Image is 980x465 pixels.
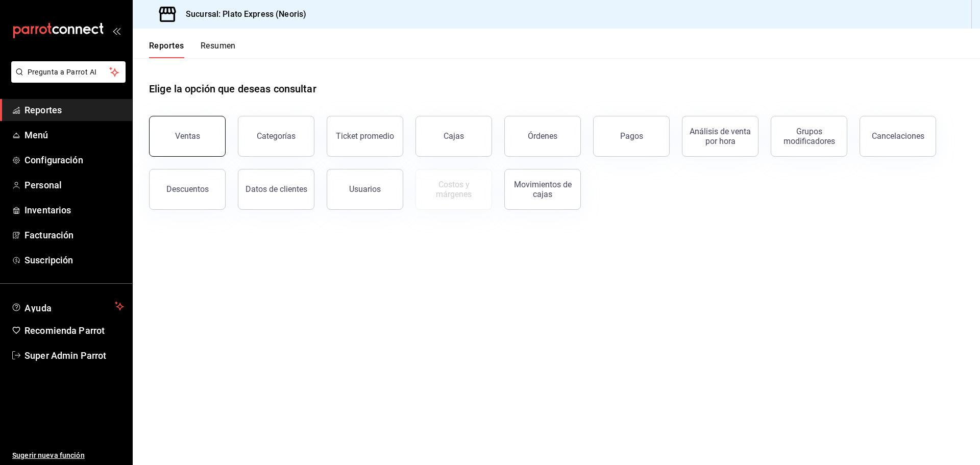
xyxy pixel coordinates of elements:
div: Movimientos de cajas [511,180,574,199]
div: Descuentos [166,184,209,194]
div: Categorías [257,131,296,141]
button: Movimientos de cajas [504,169,581,210]
button: Contrata inventarios para ver este reporte [415,169,492,210]
button: Cancelaciones [860,116,936,157]
div: Cancelaciones [872,131,924,141]
button: Datos de clientes [238,169,314,210]
div: navigation tabs [149,41,236,58]
span: Reportes [24,103,124,117]
span: Recomienda Parrot [24,324,124,337]
h1: Elige la opción que deseas consultar [149,81,316,96]
span: Configuración [24,153,124,167]
div: Datos de clientes [246,184,307,194]
div: Grupos modificadores [777,127,841,146]
button: Usuarios [327,169,403,210]
button: Resumen [201,41,236,58]
span: Menú [24,128,124,142]
div: Órdenes [528,131,557,141]
button: Pagos [593,116,670,157]
button: Ticket promedio [327,116,403,157]
div: Usuarios [349,184,381,194]
div: Pagos [620,131,643,141]
span: Facturación [24,228,124,242]
h3: Sucursal: Plato Express (Neoris) [178,8,306,20]
div: Costos y márgenes [422,180,485,199]
button: open_drawer_menu [112,27,120,35]
button: Reportes [149,41,184,58]
span: Super Admin Parrot [24,349,124,362]
button: Categorías [238,116,314,157]
button: Análisis de venta por hora [682,116,758,157]
button: Órdenes [504,116,581,157]
div: Cajas [444,131,464,141]
button: Pregunta a Parrot AI [11,61,126,83]
div: Ventas [175,131,200,141]
span: Ayuda [24,300,111,312]
button: Descuentos [149,169,226,210]
div: Análisis de venta por hora [689,127,752,146]
div: Ticket promedio [336,131,394,141]
span: Sugerir nueva función [12,450,124,461]
span: Suscripción [24,253,124,267]
a: Pregunta a Parrot AI [7,74,126,85]
span: Pregunta a Parrot AI [28,67,110,78]
button: Grupos modificadores [771,116,847,157]
span: Personal [24,178,124,192]
span: Inventarios [24,203,124,217]
button: Ventas [149,116,226,157]
button: Cajas [415,116,492,157]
